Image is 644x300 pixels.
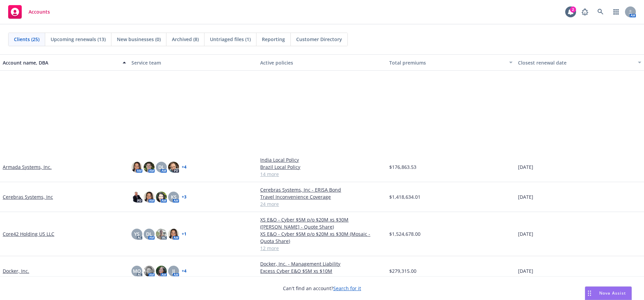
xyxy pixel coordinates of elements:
span: [DATE] [518,163,533,171]
span: $1,418,634.01 [389,193,421,200]
a: Search [594,5,607,19]
a: Cerebras Systems, Inc - ERISA Bond [260,186,383,193]
a: Brazil Local Policy [260,163,383,171]
a: XS E&O - Cyber $5M p/o $20M xs $30M ([PERSON_NAME] - Quote Share) [260,216,383,230]
a: + 3 [182,195,186,199]
div: Account name, DBA [3,59,119,66]
span: [DATE] [518,193,533,200]
a: 12 more [260,245,383,252]
button: Service team [129,54,257,71]
a: Accounts [5,2,53,21]
span: [DATE] [518,267,533,275]
a: 14 more [260,171,383,178]
img: photo [131,162,142,173]
span: Upcoming renewals (13) [51,36,106,43]
span: New businesses (0) [117,36,161,43]
a: Switch app [609,5,623,19]
span: Archived (8) [172,36,199,43]
img: photo [144,192,155,202]
span: [DATE] [518,230,533,237]
button: Total premiums [387,54,515,71]
img: photo [168,162,179,173]
span: $1,524,678.00 [389,230,421,237]
a: Cerebras Systems, Inc [3,193,53,200]
span: YS [134,230,140,237]
span: DL [158,163,164,171]
div: Total premiums [389,59,505,66]
span: MQ [133,267,141,275]
div: Active policies [260,59,383,66]
span: Can't find an account? [283,285,361,292]
img: photo [156,192,167,202]
a: 24 more [260,200,383,208]
span: Accounts [29,9,50,15]
span: JJ [172,267,175,275]
div: Service team [131,59,255,66]
span: Customer Directory [296,36,342,43]
div: Drag to move [585,287,594,300]
button: Closest renewal date [515,54,644,71]
a: Docker, Inc. - Management Liability [260,260,383,267]
button: Nova Assist [585,286,632,300]
a: + 1 [182,232,186,236]
span: $279,315.00 [389,267,416,275]
img: photo [156,266,167,277]
a: Core42 Holding US LLC [3,230,54,237]
a: Report a Bug [578,5,592,19]
a: Travel Inconvenience Coverage [260,193,383,200]
span: Reporting [262,36,285,43]
a: 7 more [260,275,383,282]
span: $176,863.53 [389,163,416,171]
a: XS E&O - Cyber $5M p/o $20M xs $30M (Mosaic - Quota Share) [260,230,383,245]
a: India Local Policy [260,156,383,163]
span: Untriaged files (1) [210,36,251,43]
span: Clients (25) [14,36,39,43]
img: photo [156,229,167,240]
a: + 4 [182,269,186,273]
a: Search for it [333,285,361,292]
span: KS [171,193,177,200]
img: photo [144,266,155,277]
span: DL [146,230,152,237]
img: photo [144,162,155,173]
a: + 4 [182,165,186,169]
a: Docker, Inc. [3,267,29,275]
div: 2 [570,6,576,13]
a: Excess Cyber E&O $5M xs $10M [260,267,383,275]
button: Active policies [257,54,386,71]
img: photo [168,229,179,240]
div: Closest renewal date [518,59,634,66]
span: Nova Assist [599,290,626,296]
img: photo [131,192,142,202]
a: Armada Systems, Inc. [3,163,52,171]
